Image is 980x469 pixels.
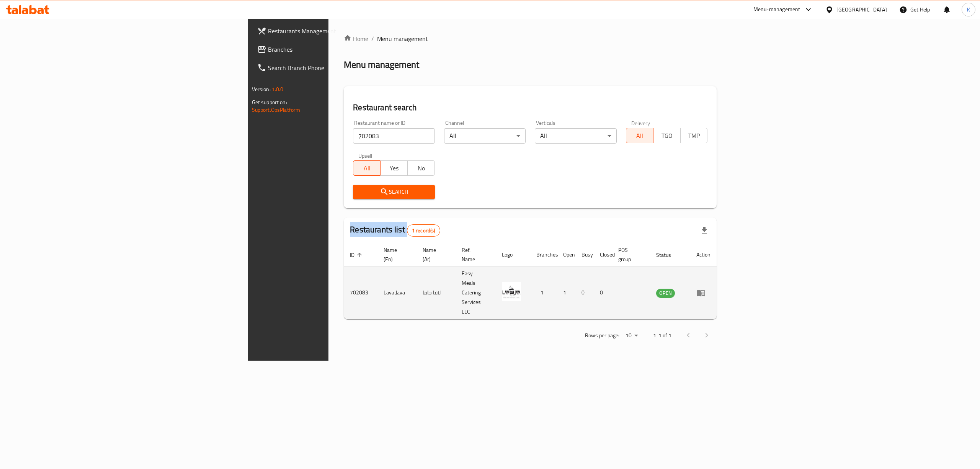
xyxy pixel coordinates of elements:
span: Get support on: [252,97,287,107]
span: OPEN [656,289,675,297]
nav: breadcrumb [344,34,717,43]
span: All [356,163,377,174]
label: Upsell [358,153,372,158]
button: Search [353,185,435,199]
img: Lava Java [502,282,521,301]
h2: Restaurant search [353,102,707,113]
a: Search Branch Phone [251,59,412,77]
td: Easy Meals Catering Services LLC [456,266,496,319]
div: Menu-management [753,5,800,14]
span: TGO [657,130,678,141]
div: All [535,128,617,144]
span: No [411,163,432,174]
span: Status [656,250,681,260]
td: 0 [575,266,594,319]
div: Export file [695,221,714,240]
th: Action [690,243,717,266]
span: Search Branch Phone [268,63,406,72]
span: TMP [684,130,705,141]
p: 1-1 of 1 [653,331,671,340]
span: K [967,5,970,14]
input: Search for restaurant name or ID.. [353,128,435,144]
button: TMP [680,128,708,143]
span: Restaurants Management [268,26,406,36]
div: All [444,128,526,144]
td: 0 [594,266,612,319]
span: 1 record(s) [407,227,440,234]
div: Rows per page: [622,330,641,342]
th: Open [557,243,575,266]
span: Name (En) [384,245,407,264]
button: Yes [380,160,408,176]
span: Ref. Name [462,245,487,264]
button: TGO [653,128,681,143]
a: Restaurants Management [251,22,412,40]
td: لافا جافا [416,266,456,319]
span: POS group [618,245,641,264]
button: No [407,160,435,176]
div: Menu [696,288,710,297]
td: 1 [530,266,557,319]
th: Logo [496,243,530,266]
a: Branches [251,40,412,59]
span: Search [359,187,429,197]
h2: Restaurants list [350,224,440,237]
button: All [626,128,653,143]
span: Name (Ar) [423,245,446,264]
span: Branches [268,45,406,54]
span: Version: [252,84,271,94]
td: 1 [557,266,575,319]
th: Closed [594,243,612,266]
th: Branches [530,243,557,266]
th: Busy [575,243,594,266]
a: Support.OpsPlatform [252,105,301,115]
span: Yes [384,163,405,174]
div: Total records count [407,224,440,237]
span: 1.0.0 [272,84,284,94]
div: [GEOGRAPHIC_DATA] [836,5,887,14]
span: All [629,130,650,141]
table: enhanced table [344,243,717,319]
label: Delivery [631,120,650,126]
p: Rows per page: [585,331,619,340]
span: ID [350,250,364,260]
button: All [353,160,381,176]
